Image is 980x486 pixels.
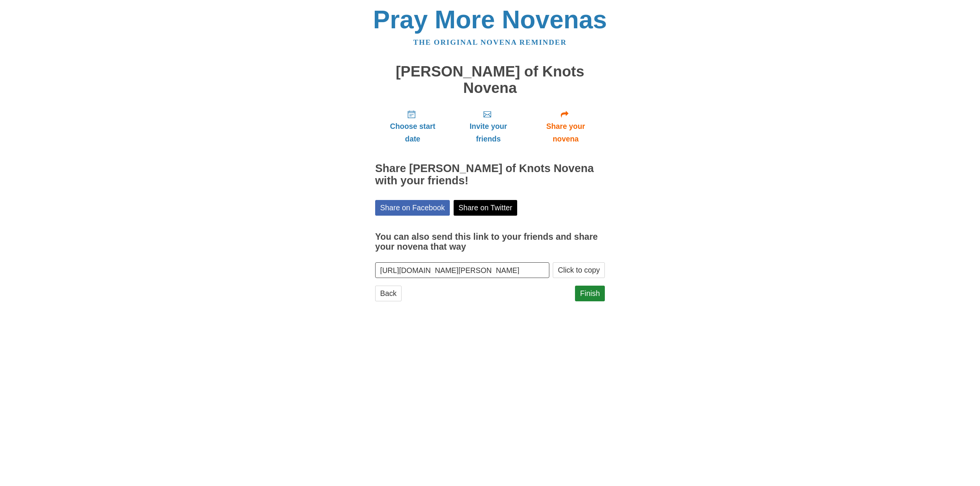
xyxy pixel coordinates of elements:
button: Click to copy [553,262,605,278]
a: Share on Facebook [375,200,450,216]
a: Finish [575,286,605,301]
h1: [PERSON_NAME] of Knots Novena [375,63,605,96]
span: Choose start date [383,120,443,145]
a: Choose start date [375,104,450,149]
a: Share on Twitter [454,200,518,216]
span: Invite your friends [458,120,519,145]
a: The original novena reminder [413,38,567,46]
a: Back [375,286,402,301]
a: Pray More Novenas [373,5,607,34]
h2: Share [PERSON_NAME] of Knots Novena with your friends! [375,163,605,187]
a: Share your novena [526,104,605,149]
h3: You can also send this link to your friends and share your novena that way [375,232,605,252]
a: Invite your friends [450,104,526,149]
span: Share your novena [534,120,597,145]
